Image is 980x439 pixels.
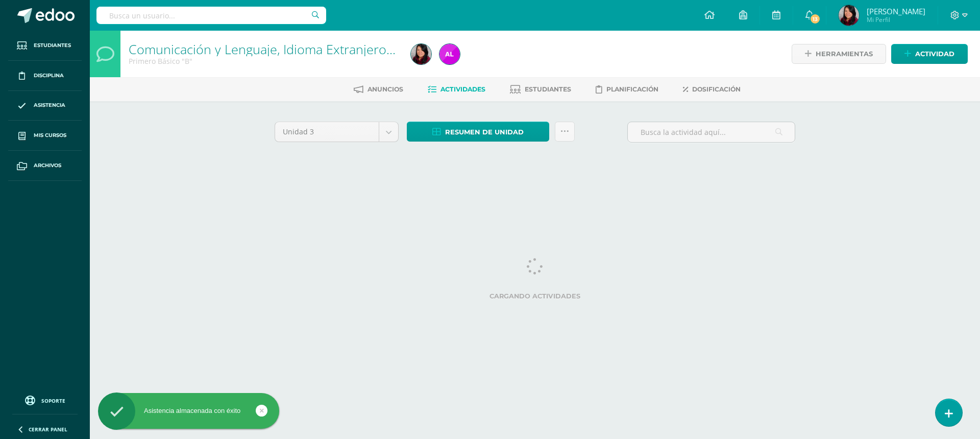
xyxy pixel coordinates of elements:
span: Mis cursos [34,131,66,140]
input: Busca un usuario... [96,7,326,24]
a: Resumen de unidad [407,122,549,142]
span: Soporte [41,397,65,404]
span: Actividad [915,44,954,63]
span: Resumen de unidad [445,123,524,142]
a: Actividades [428,81,485,98]
span: Unidad 3 [283,122,371,142]
a: Estudiantes [8,31,82,61]
input: Busca la actividad aquí... [628,122,795,142]
label: Cargando actividades [275,292,795,300]
span: Estudiantes [525,85,571,93]
a: Dosificación [683,81,741,98]
span: Dosificación [692,85,741,93]
span: Disciplina [34,72,64,80]
a: Archivos [8,151,82,181]
img: 2b2d077cd3225eb4770a88151ad57b39.png [839,5,859,26]
span: Asistencia [34,101,65,109]
span: Mi Perfil [867,15,925,24]
span: [PERSON_NAME] [867,6,925,16]
a: Mis cursos [8,121,82,151]
span: Anuncios [367,85,403,93]
span: Actividades [440,85,485,93]
a: Planificación [596,81,658,98]
span: Planificación [606,85,658,93]
img: 911ff7f6a042b5aa398555e087fa27a6.png [439,44,460,64]
a: Estudiantes [510,81,571,98]
h1: Comunicación y Lenguaje, Idioma Extranjero Inglés [129,42,399,56]
span: Herramientas [816,44,873,63]
a: Actividad [891,44,968,64]
a: Soporte [12,393,78,407]
div: Primero Básico 'B' [129,56,399,66]
a: Unidad 3 [275,122,398,142]
div: Asistencia almacenada con éxito [98,406,279,415]
a: Comunicación y Lenguaje, Idioma Extranjero Inglés [129,40,424,58]
span: 13 [810,13,821,25]
span: Archivos [34,161,61,170]
span: Estudiantes [34,41,71,50]
span: Cerrar panel [29,426,67,433]
a: Anuncios [354,81,403,98]
a: Asistencia [8,91,82,121]
img: 2b2d077cd3225eb4770a88151ad57b39.png [411,44,431,64]
a: Disciplina [8,61,82,91]
a: Herramientas [792,44,886,64]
